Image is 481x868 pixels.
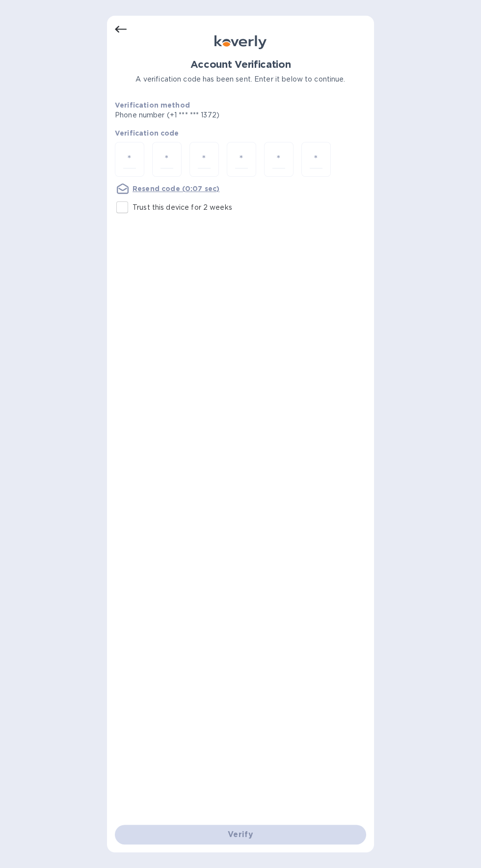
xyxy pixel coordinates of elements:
[133,185,219,193] u: Resend code (0:07 sec)
[115,110,294,120] p: Phone number (+1 *** *** 1372)
[115,101,190,109] b: Verification method
[115,74,366,84] p: A verification code has been sent. Enter it below to continue.
[115,59,366,70] h1: Account Verification
[133,202,232,213] p: Trust this device for 2 weeks
[115,128,366,138] p: Verification code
